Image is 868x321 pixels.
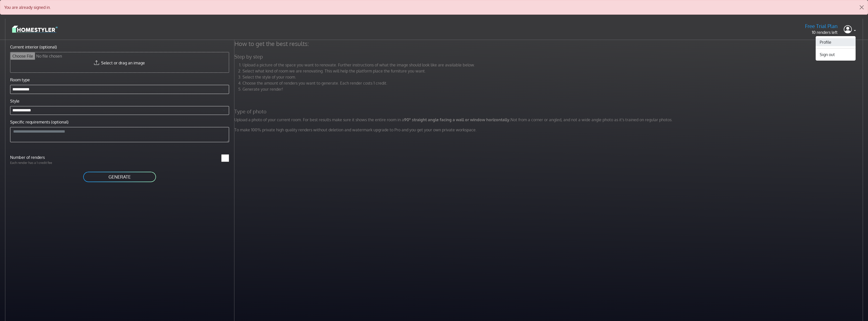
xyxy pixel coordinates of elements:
[10,77,30,83] label: Room type
[816,51,856,59] button: Sign out
[7,154,120,160] label: Number of renders
[231,54,867,60] h5: Step by step
[242,80,864,86] li: Choose the amount of renders you want to generate. Each render costs 1 credit.
[242,74,864,80] li: Select the style of your room.
[83,171,157,183] button: GENERATE
[242,86,864,92] li: Generate your render!
[231,108,867,115] h5: Type of photo
[231,40,867,47] h4: How to get the best results:
[231,127,867,133] p: To make 100% private high quality renders without deletion and watermark upgrade to Pro and you g...
[242,62,864,68] li: Upload a picture of the space you want to renovate. Further instructions of what the image should...
[231,117,867,123] p: Upload a photo of your current room. For best results make sure it shows the entire room in a Not...
[856,0,868,14] button: Close
[805,29,838,35] p: 10 renders left
[12,25,58,34] img: logo-3de290ba35641baa71223ecac5eacb59cb85b4c7fdf211dc9aaecaaee71ea2f8.svg
[805,23,838,29] h5: Free Trial Plan
[7,160,120,165] p: Each render has a 1 credit fee
[242,68,864,74] li: Select what kind of room we are renovating. This will help the platform place the furniture you w...
[10,119,69,125] label: Specific requirements (optional)
[404,117,510,122] strong: 90° straight angle facing a wall or window horizontally.
[816,38,856,46] a: Profile
[10,98,19,104] label: Style
[10,44,57,50] label: Current interior (optional)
